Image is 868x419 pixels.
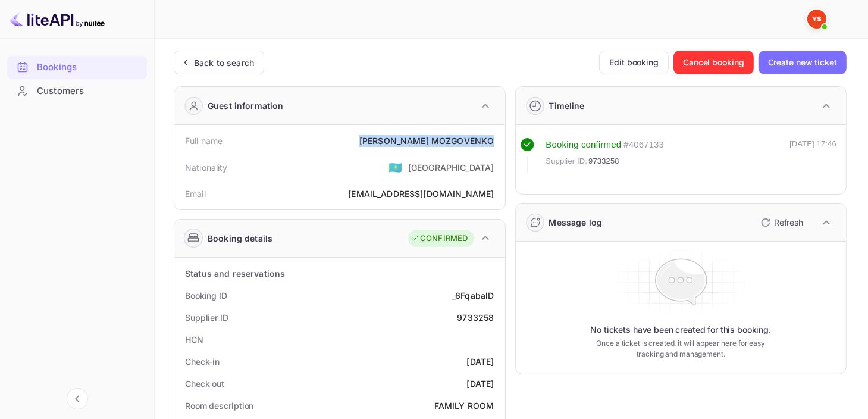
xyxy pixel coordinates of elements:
div: # 4067133 [623,138,664,152]
div: FAMILY ROOM [434,399,494,412]
div: Booking details [208,232,272,245]
span: United States [388,157,402,178]
div: [DATE] [467,377,494,390]
div: Nationality [185,161,228,174]
div: [DATE] 17:46 [789,138,836,173]
div: Room description [185,399,253,412]
div: Guest information [208,99,284,112]
div: Status and reservations [185,267,285,280]
div: Bookings [37,61,141,74]
button: Edit booking [599,51,669,74]
div: Check out [185,377,224,390]
a: Bookings [7,56,147,78]
p: Once a ticket is created, it will appear here for easy tracking and management. [593,338,769,359]
div: Supplier ID [185,311,228,324]
div: HCN [185,333,203,346]
div: Back to search [194,57,254,69]
button: Create new ticket [759,51,847,74]
button: Cancel booking [673,51,754,74]
div: [PERSON_NAME] MOZGOVENKO [359,135,494,147]
div: Customers [7,80,147,103]
button: Collapse navigation [67,388,88,409]
img: LiteAPI logo [10,10,105,29]
div: Booking confirmed [546,138,622,152]
div: _6FqabalD [452,289,494,302]
div: Message log [549,216,603,229]
span: 9733258 [588,155,619,167]
div: Customers [37,85,141,98]
div: [GEOGRAPHIC_DATA] [408,161,494,174]
button: Refresh [754,213,808,232]
img: Yandex Support [807,10,826,29]
div: [EMAIL_ADDRESS][DOMAIN_NAME] [348,187,494,200]
a: Customers [7,80,147,102]
div: Email [185,187,206,200]
p: Refresh [774,216,803,229]
div: Check-in [185,355,220,368]
div: [DATE] [467,355,494,368]
p: No tickets have been created for this booking. [590,324,771,336]
span: Supplier ID: [546,155,588,167]
div: Bookings [7,56,147,79]
div: 9733258 [457,311,494,324]
div: Timeline [549,99,585,112]
div: Full name [185,135,223,147]
div: CONFIRMED [411,233,468,245]
div: Booking ID [185,289,227,302]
